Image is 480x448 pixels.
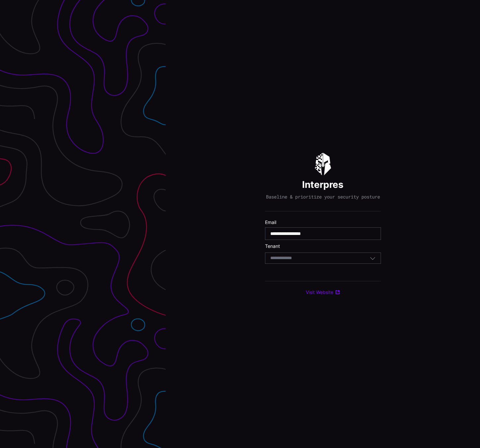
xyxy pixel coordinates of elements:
button: Toggle options menu [370,255,376,261]
label: Email [265,219,381,225]
p: Baseline & prioritize your security posture [266,194,380,200]
label: Tenant [265,243,381,249]
h1: Interpres [302,179,344,191]
a: Visit Website [306,289,340,295]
